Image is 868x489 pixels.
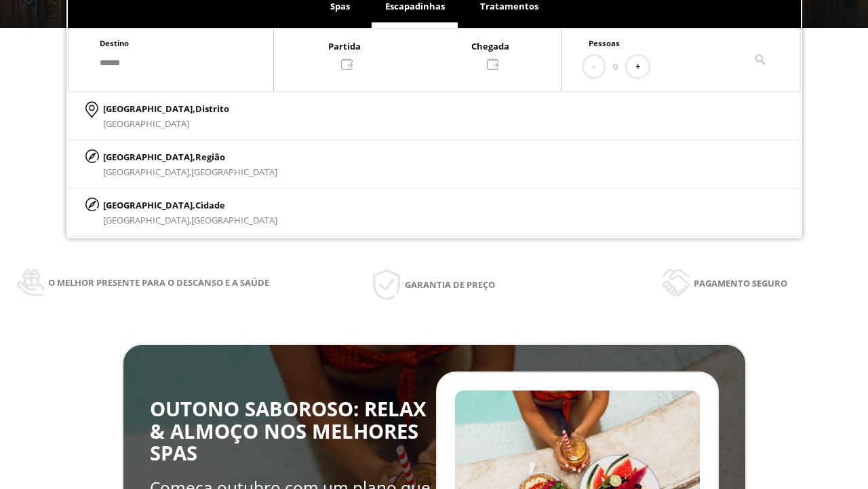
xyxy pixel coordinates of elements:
[195,199,225,211] span: Cidade
[195,151,225,163] span: Região
[103,166,191,178] span: [GEOGRAPHIC_DATA],
[48,275,269,290] span: O melhor presente para o descanso e a saúde
[103,198,277,213] p: [GEOGRAPHIC_DATA],
[589,38,620,48] span: Pessoas
[103,214,191,226] span: [GEOGRAPHIC_DATA],
[195,103,229,115] span: Distrito
[613,59,618,74] span: 0
[103,101,229,116] p: [GEOGRAPHIC_DATA],
[191,166,277,178] span: [GEOGRAPHIC_DATA]
[694,276,787,291] span: Pagamento seguro
[103,117,189,130] span: [GEOGRAPHIC_DATA]
[100,38,129,48] span: Destino
[627,56,649,78] button: +
[405,277,495,292] span: Garantia de preço
[191,214,277,226] span: [GEOGRAPHIC_DATA]
[103,149,277,164] p: [GEOGRAPHIC_DATA],
[584,56,604,78] button: -
[150,395,427,467] span: OUTONO SABOROSO: RELAX & ALMOÇO NOS MELHORES SPAS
